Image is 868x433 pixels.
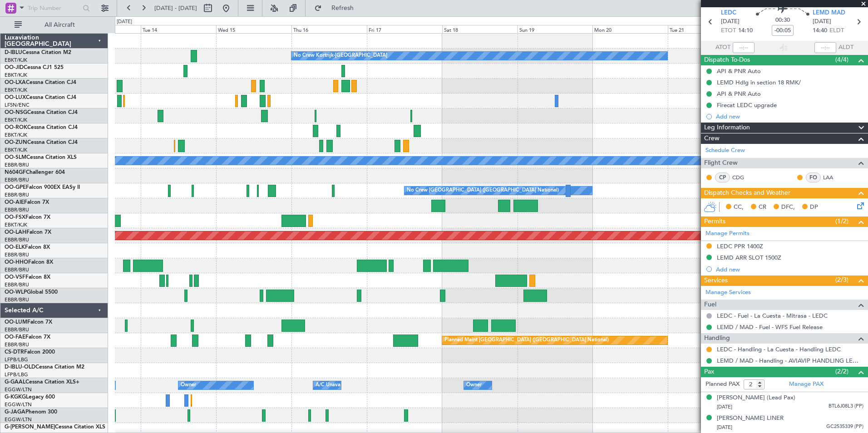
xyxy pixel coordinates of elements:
[717,90,761,98] div: API & PNR Auto
[717,403,732,410] span: [DATE]
[5,364,84,370] a: D-IBLU-OLDCessna Citation M2
[5,386,32,393] a: EGGW/LTN
[5,379,25,385] span: G-GAAL
[294,49,387,63] div: No Crew Kortrijk-[GEOGRAPHIC_DATA]
[717,394,795,403] div: [PERSON_NAME] (Lead Pax)
[759,203,766,212] span: CR
[5,260,28,265] span: OO-HHO
[5,349,55,355] a: CS-DTRFalcon 2000
[442,25,518,33] div: Sat 18
[5,147,27,153] a: EBKT/KJK
[5,394,55,400] a: G-KGKGLegacy 600
[716,266,863,273] div: Add new
[717,79,801,86] div: LEMD Hdlg in section 18 RMK/
[810,203,818,212] span: DP
[5,65,64,70] a: OO-JIDCessna CJ1 525
[835,55,848,64] span: (4/4)
[28,1,80,15] input: Trip Number
[704,300,716,310] span: Fuel
[5,230,26,235] span: OO-LAH
[5,80,76,85] a: OO-LXACessna Citation CJ4
[5,155,77,160] a: OO-SLMCessna Citation XLS
[705,146,745,155] a: Schedule Crew
[5,132,27,138] a: EBKT/KJK
[668,25,743,33] div: Tue 21
[216,25,291,33] div: Wed 15
[117,18,132,26] div: [DATE]
[5,245,50,250] a: OO-ELKFalcon 8X
[717,345,841,353] a: LEDC - Handling - La Cuesta - Handling LEDC
[823,173,843,182] a: LAA
[5,281,29,288] a: EBBR/BRU
[704,55,750,65] span: Dispatch To-Dos
[5,320,52,325] a: OO-LUMFalcon 7X
[5,290,27,295] span: OO-WLP
[5,409,57,415] a: G-JAGAPhenom 300
[704,333,730,344] span: Handling
[24,22,96,28] span: All Aircraft
[717,414,784,423] div: [PERSON_NAME] LINER
[141,25,216,33] div: Tue 14
[717,67,761,75] div: API & PNR Auto
[717,323,823,331] a: LEMD / MAD - Fuel - WFS Fuel Release
[734,203,744,212] span: CC,
[5,65,24,70] span: OO-JID
[715,172,730,182] div: CP
[5,251,29,258] a: EBBR/BRU
[704,158,738,168] span: Flight Crew
[5,155,26,160] span: OO-SLM
[5,236,29,243] a: EBBR/BRU
[5,221,27,228] a: EBKT/KJK
[721,9,736,18] span: LEDC
[5,424,55,430] span: G-[PERSON_NAME]
[733,42,755,53] input: --:--
[5,260,53,265] a: OO-HHOFalcon 8X
[5,401,32,408] a: EGGW/LTN
[826,423,863,431] span: GC2535339 (PP)
[5,335,50,340] a: OO-FAEFalcon 7X
[717,312,828,320] a: LEDC - Fuel - La Cuesta - Mitrasa - LEDC
[5,335,25,340] span: OO-FAE
[316,379,353,392] div: A/C Unavailable
[310,1,365,15] button: Refresh
[704,123,750,133] span: Leg Information
[5,416,32,423] a: EGGW/LTN
[838,43,853,52] span: ALDT
[518,25,593,33] div: Sun 19
[717,357,863,364] a: LEMD / MAD - Handling - AVIAVIP HANDLING LEMD /MAD
[5,200,49,205] a: OO-AIEFalcon 7X
[5,80,26,85] span: OO-LXA
[5,326,29,333] a: EBBR/BRU
[806,172,821,182] div: FO
[5,364,35,370] span: D-IBLU-OLD
[775,16,790,25] span: 00:30
[5,125,78,130] a: OO-ROKCessna Citation CJ4
[5,57,27,64] a: EBKT/KJK
[5,296,29,303] a: EBBR/BRU
[5,349,24,355] span: CS-DTR
[592,25,668,33] div: Mon 20
[5,177,29,183] a: EBBR/BRU
[5,275,25,280] span: OO-VSF
[705,380,740,389] label: Planned PAX
[291,25,367,33] div: Thu 16
[781,203,795,212] span: DFC,
[324,5,362,11] span: Refresh
[5,102,30,108] a: LFSN/ENC
[732,173,753,182] a: CDG
[5,170,26,175] span: N604GF
[5,215,50,220] a: OO-FSXFalcon 7X
[813,17,831,26] span: [DATE]
[738,26,753,35] span: 14:10
[5,192,29,198] a: EBBR/BRU
[5,409,25,415] span: G-JAGA
[721,26,736,35] span: ETOT
[835,216,848,226] span: (1/2)
[5,110,27,115] span: OO-NSG
[789,380,824,389] a: Manage PAX
[5,125,27,130] span: OO-ROK
[5,185,80,190] a: OO-GPEFalcon 900EX EASy II
[367,25,442,33] div: Fri 17
[705,229,750,238] a: Manage Permits
[407,184,559,197] div: No Crew [GEOGRAPHIC_DATA] ([GEOGRAPHIC_DATA] National)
